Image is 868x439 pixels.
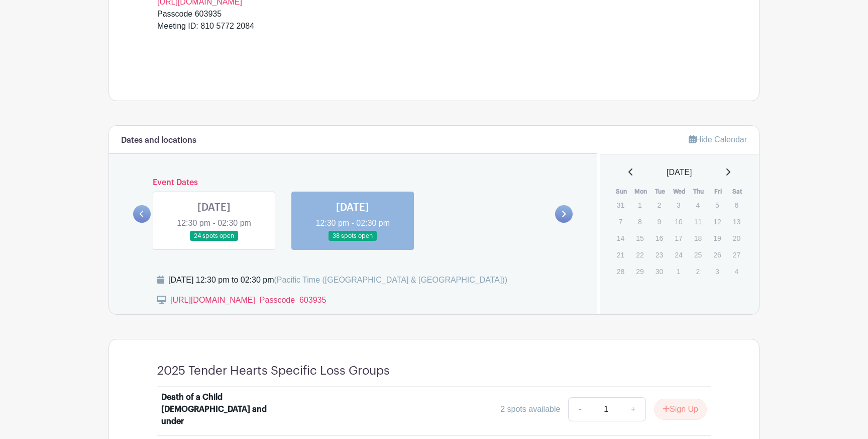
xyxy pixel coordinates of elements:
p: 22 [631,247,648,262]
p: 3 [709,264,725,279]
p: 7 [612,214,629,229]
th: Mon [631,187,650,197]
p: 6 [728,197,745,213]
p: 3 [670,197,687,213]
th: Tue [650,187,670,197]
div: Meeting ID: 810 5772 2084 [157,20,711,44]
p: 24 [670,247,687,262]
p: 19 [709,230,725,246]
a: - [568,397,591,421]
p: 5 [709,197,725,213]
p: 2 [651,197,668,213]
p: 9 [651,214,668,229]
p: 26 [709,247,725,262]
div: [DATE] 12:30 pm to 02:30 pm [168,274,507,286]
a: + [621,397,646,421]
span: [DATE] [667,166,692,179]
p: 1 [631,197,648,213]
th: Wed [670,187,689,197]
span: (Pacific Time ([GEOGRAPHIC_DATA] & [GEOGRAPHIC_DATA])) [274,276,507,284]
p: 23 [651,247,668,262]
p: 2 [690,264,706,279]
button: Sign Up [654,399,707,420]
p: 4 [728,264,745,279]
p: 13 [728,214,745,229]
p: 31 [612,197,629,213]
p: 18 [690,230,706,246]
p: 16 [651,230,668,246]
th: Sun [612,187,631,197]
th: Sat [728,187,747,197]
p: 29 [631,264,648,279]
div: Death of a Child [DEMOGRAPHIC_DATA] and under [161,391,286,427]
h6: Event Dates [151,178,555,188]
th: Thu [689,187,709,197]
p: 4 [690,197,706,213]
div: 2 spots available [500,403,560,415]
p: 8 [631,214,648,229]
p: 28 [612,264,629,279]
p: 27 [728,247,745,262]
p: 21 [612,247,629,262]
p: 15 [631,230,648,246]
p: 20 [728,230,745,246]
h6: Dates and locations [121,136,196,145]
p: 11 [690,214,706,229]
p: 12 [709,214,725,229]
a: [URL][DOMAIN_NAME] Passcode 603935 [170,296,326,304]
p: 1 [670,264,687,279]
h4: 2025 Tender Hearts Specific Loss Groups [157,364,390,378]
p: 14 [612,230,629,246]
p: 30 [651,264,668,279]
th: Fri [708,187,728,197]
p: 10 [670,214,687,229]
a: Hide Calendar [689,135,747,144]
p: 17 [670,230,687,246]
p: 25 [690,247,706,262]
